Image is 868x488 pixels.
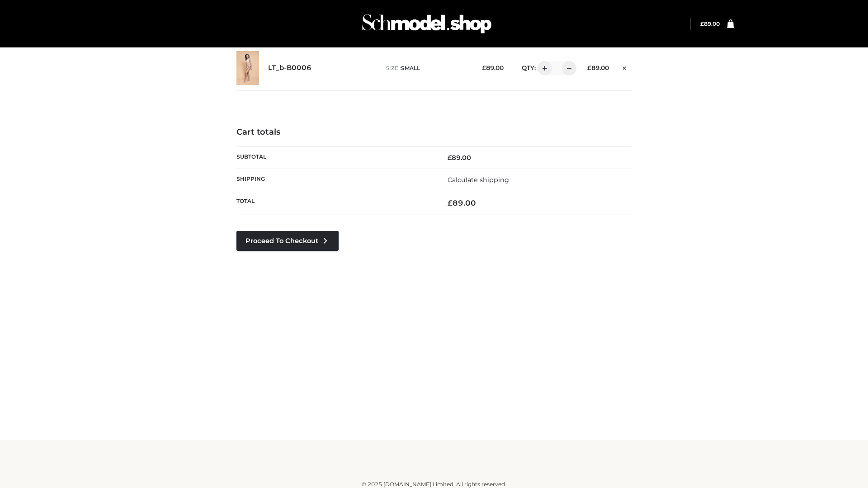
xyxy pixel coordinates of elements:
a: Remove this item [618,61,632,73]
bdi: 89.00 [448,154,471,162]
span: £ [700,20,704,27]
th: Subtotal [236,146,434,169]
a: £89.00 [700,20,720,27]
img: LT_b-B0006 - SMALL [236,51,259,85]
span: £ [587,64,591,71]
div: QTY: [513,61,573,75]
p: size : [386,64,468,72]
span: £ [448,154,452,162]
a: Proceed to Checkout [236,231,339,251]
h4: Cart totals [236,127,632,137]
bdi: 89.00 [700,20,720,27]
bdi: 89.00 [587,64,609,71]
th: Total [236,191,434,215]
span: £ [448,198,453,207]
th: Shipping [236,169,434,191]
span: SMALL [401,65,420,71]
span: £ [482,64,486,71]
a: LT_b-B0006 [268,64,311,72]
bdi: 89.00 [482,64,504,71]
a: Calculate shipping [448,176,509,184]
img: Schmodel Admin 964 [359,6,495,42]
bdi: 89.00 [448,198,476,207]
